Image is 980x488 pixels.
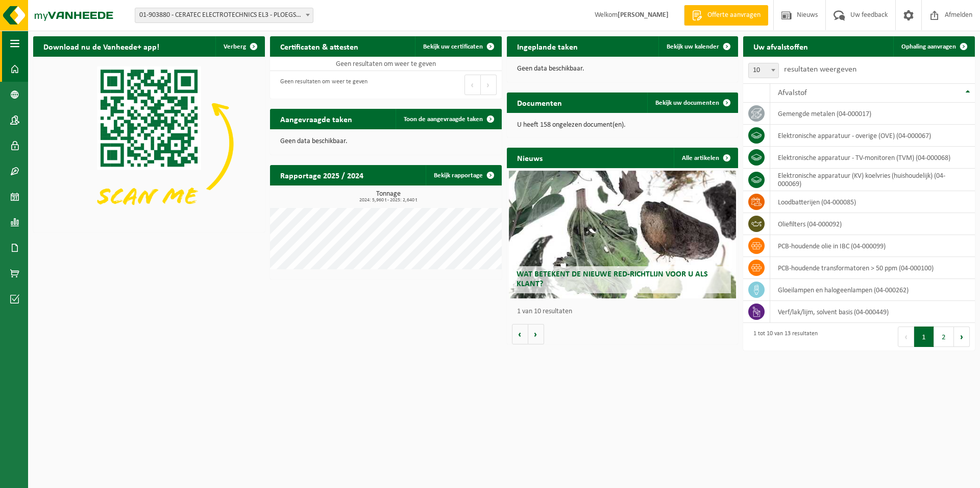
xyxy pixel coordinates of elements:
a: Bekijk rapportage [426,165,501,185]
a: Bekijk uw certificaten [415,36,501,57]
a: Wat betekent de nieuwe RED-richtlijn voor u als klant? [509,171,736,298]
span: Afvalstof [778,89,807,97]
span: 10 [748,63,779,78]
td: gloeilampen en halogeenlampen (04-000262) [770,279,975,301]
td: Geen resultaten om weer te geven [270,57,502,71]
p: Geen data beschikbaar. [280,138,492,145]
button: 2 [934,327,954,347]
span: Offerte aanvragen [705,10,763,20]
label: resultaten weergeven [784,65,856,74]
td: PCB-houdende transformatoren > 50 ppm (04-000100) [770,257,975,279]
h2: Ingeplande taken [507,36,588,56]
h2: Certificaten & attesten [270,36,369,56]
button: Previous [464,75,481,95]
a: Bekijk uw documenten [647,92,737,113]
button: Next [954,327,970,347]
td: elektronische apparatuur - TV-monitoren (TVM) (04-000068) [770,147,975,169]
span: Verberg [224,43,246,50]
td: loodbatterijen (04-000085) [770,191,975,213]
td: oliefilters (04-000092) [770,213,975,235]
a: Bekijk uw kalender [658,36,737,57]
p: Geen data beschikbaar. [517,65,728,73]
p: 1 van 10 resultaten [517,308,733,315]
button: Next [481,75,497,95]
button: Vorige [512,324,528,344]
p: U heeft 158 ongelezen document(en). [517,122,728,129]
span: Bekijk uw kalender [667,43,719,50]
div: Geen resultaten om weer te geven [275,74,367,96]
td: elektronische apparatuur - overige (OVE) (04-000067) [770,125,975,147]
span: Bekijk uw documenten [655,100,719,106]
span: 01-903880 - CERATEC ELECTROTECHNICS EL3 - PLOEGSTEERT [135,8,313,22]
span: Wat betekent de nieuwe RED-richtlijn voor u als klant? [517,270,708,288]
a: Offerte aanvragen [684,5,768,26]
a: Ophaling aanvragen [893,36,974,57]
h2: Nieuws [507,148,553,168]
span: 10 [749,63,778,78]
strong: [PERSON_NAME] [618,11,669,19]
button: Volgende [528,324,544,344]
h2: Aangevraagde taken [270,109,362,129]
button: 1 [914,327,934,347]
button: Previous [898,327,914,347]
span: Bekijk uw certificaten [423,43,483,50]
td: verf/lak/lijm, solvent basis (04-000449) [770,301,975,323]
a: Alle artikelen [674,148,737,168]
td: elektronische apparatuur (KV) koelvries (huishoudelijk) (04-000069) [770,169,975,191]
button: Verberg [215,36,264,57]
h3: Tonnage [275,191,502,203]
h2: Download nu de Vanheede+ app! [33,36,169,56]
h2: Rapportage 2025 / 2024 [270,165,374,185]
h2: Documenten [507,92,572,112]
span: 01-903880 - CERATEC ELECTROTECHNICS EL3 - PLOEGSTEERT [135,8,313,23]
span: Ophaling aanvragen [901,43,956,50]
h2: Uw afvalstoffen [743,36,818,56]
img: Download de VHEPlus App [33,57,265,230]
td: gemengde metalen (04-000017) [770,103,975,125]
span: Toon de aangevraagde taken [404,116,483,123]
span: 2024: 5,960 t - 2025: 2,640 t [275,198,502,203]
td: PCB-houdende olie in IBC (04-000099) [770,235,975,257]
a: Toon de aangevraagde taken [396,109,501,129]
div: 1 tot 10 van 13 resultaten [748,326,818,348]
